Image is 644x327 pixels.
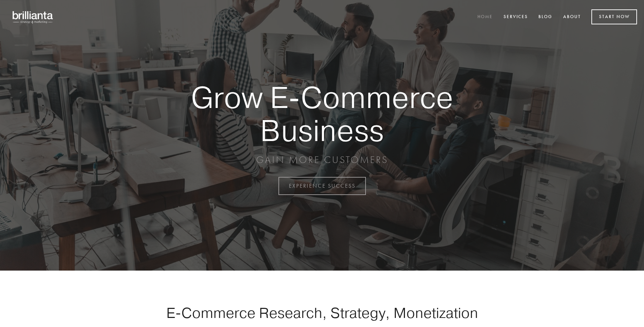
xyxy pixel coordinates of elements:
h1: E-Commerce Research, Strategy, Monetization [144,304,500,321]
img: brillianta - research, strategy, marketing [7,7,59,27]
a: Services [499,11,532,23]
a: About [559,11,585,23]
a: Start Now [591,9,637,24]
a: Blog [534,11,557,23]
p: GAIN MORE CUSTOMERS [167,154,477,166]
a: EXPERIENCE SUCCESS [278,177,366,195]
strong: Grow E-Commerce Business [167,81,477,147]
a: Home [473,11,497,23]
